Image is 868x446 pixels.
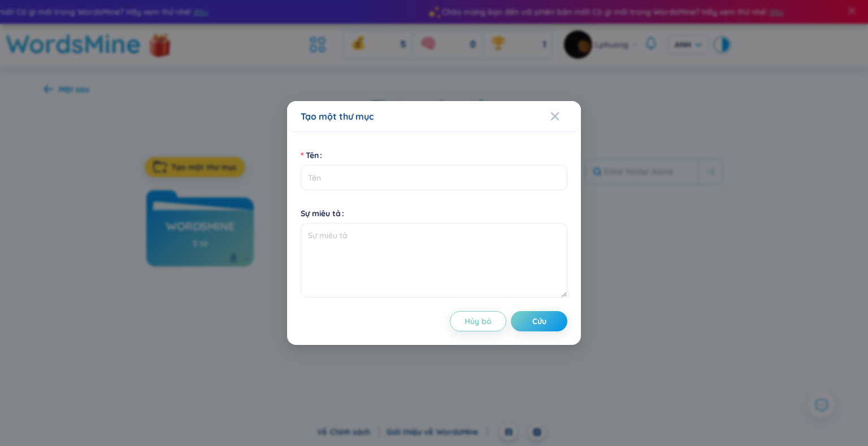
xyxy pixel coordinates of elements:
[301,204,349,222] label: Sự miêu tả
[306,150,319,160] font: Tên
[465,316,492,326] font: Hủy bỏ
[511,311,567,331] button: Cứu
[550,101,581,132] button: Đóng
[301,146,327,164] label: Tên
[301,223,567,298] textarea: Sự miêu tả
[532,316,546,326] font: Cứu
[301,111,374,122] font: Tạo một thư mục
[301,165,567,190] input: Tên
[450,311,506,331] button: Hủy bỏ
[301,208,341,218] font: Sự miêu tả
